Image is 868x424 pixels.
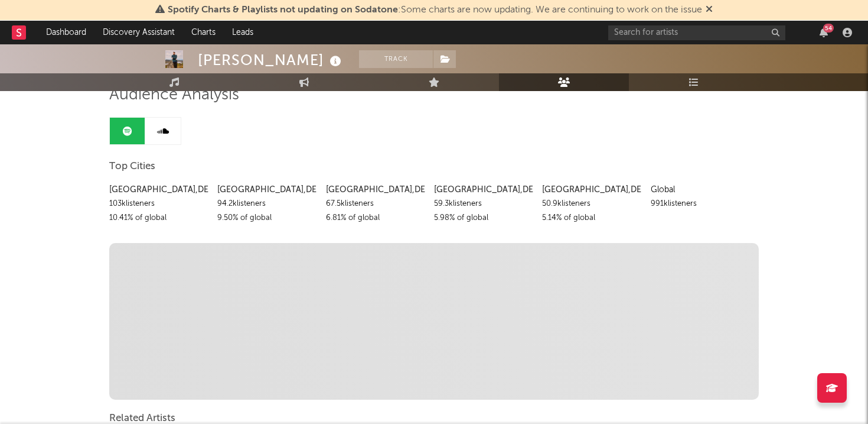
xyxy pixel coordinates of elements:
[542,211,641,225] div: 5.14 % of global
[651,183,750,197] div: Global
[326,183,425,197] div: [GEOGRAPHIC_DATA] , DE
[434,183,533,197] div: [GEOGRAPHIC_DATA] , DE
[168,5,702,15] span: : Some charts are now updating. We are continuing to work on the issue
[608,25,785,40] input: Search for artists
[183,21,224,44] a: Charts
[198,50,344,70] div: [PERSON_NAME]
[109,160,155,174] span: Top Cities
[217,211,316,225] div: 9.50 % of global
[217,197,316,211] div: 94.2k listeners
[94,21,183,44] a: Discovery Assistant
[706,5,713,15] span: Dismiss
[326,197,425,211] div: 67.5k listeners
[542,197,641,211] div: 50.9k listeners
[38,21,94,44] a: Dashboard
[326,211,425,225] div: 6.81 % of global
[224,21,262,44] a: Leads
[217,183,316,197] div: [GEOGRAPHIC_DATA] , DE
[168,5,398,15] span: Spotify Charts & Playlists not updating on Sodatone
[651,197,750,211] div: 991k listeners
[109,183,208,197] div: [GEOGRAPHIC_DATA] , DE
[542,183,641,197] div: [GEOGRAPHIC_DATA] , DE
[820,28,828,37] button: 54
[434,197,533,211] div: 59.3k listeners
[109,211,208,225] div: 10.41 % of global
[434,211,533,225] div: 5.98 % of global
[823,24,834,33] div: 54
[109,197,208,211] div: 103k listeners
[109,88,239,102] span: Audience Analysis
[359,50,433,68] button: Track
